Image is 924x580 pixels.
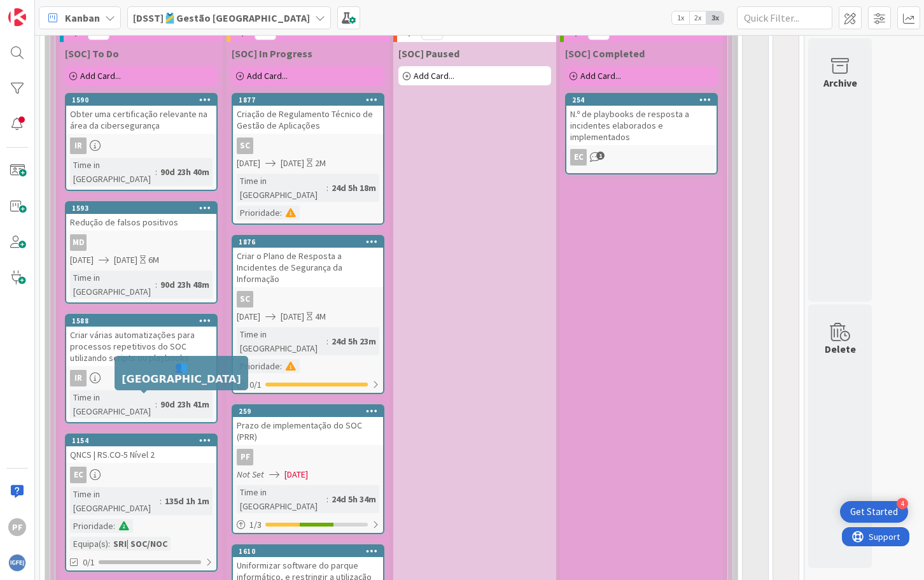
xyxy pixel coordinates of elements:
[155,165,157,179] span: :
[8,554,26,572] img: avatar
[66,315,216,366] div: 1588Criar várias automatizações para processos repetitivos do SOC utilizando scripts ou playbooks
[572,95,717,104] div: 254
[70,138,87,154] div: IR
[280,359,282,373] span: :
[157,278,213,292] div: 90d 23h 48m
[233,94,383,134] div: 1877Criação de Regulamento Técnico de Gestão de Aplicações
[247,70,288,81] span: Add Card...
[737,6,832,29] input: Quick Filter...
[233,94,383,106] div: 1877
[239,95,383,104] div: 1877
[414,70,454,81] span: Add Card...
[66,214,216,230] div: Redução de falsos positivos
[72,316,216,325] div: 1588
[155,397,157,411] span: :
[233,138,383,154] div: SC
[162,494,213,508] div: 135d 1h 1m
[70,271,155,299] div: Time in [GEOGRAPHIC_DATA]
[566,106,717,145] div: N.º de playbooks de resposta a incidentes elaborados e implementados
[237,327,326,355] div: Time in [GEOGRAPHIC_DATA]
[237,469,264,480] i: Not Set
[133,11,310,24] b: [DSST]🎽Gestão [GEOGRAPHIC_DATA]
[110,537,171,551] div: SRI| SOC/NOC
[565,93,718,174] a: 254N.º de playbooks de resposta a incidentes elaborados e implementadosEC
[80,70,121,81] span: Add Card...
[237,206,280,220] div: Prioridade
[237,291,253,308] div: SC
[232,404,384,534] a: 259Prazo de implementação do SOC (PRR)PFNot Set[DATE]Time in [GEOGRAPHIC_DATA]:24d 5h 34m1/3
[237,359,280,373] div: Prioridade
[280,206,282,220] span: :
[237,485,326,513] div: Time in [GEOGRAPHIC_DATA]
[233,106,383,134] div: Criação de Regulamento Técnico de Gestão de Aplicações
[570,149,587,166] div: EC
[284,468,308,481] span: [DATE]
[65,434,218,572] a: 1154QNCS | RS.CO-5 Nível 2ECTime in [GEOGRAPHIC_DATA]:135d 1h 1mPrioridade:Equipa(s):SRI| SOC/NOC0/1
[148,253,159,267] div: 6M
[66,327,216,366] div: Criar várias automatizações para processos repetitivos do SOC utilizando scripts ou playbooks
[72,95,216,104] div: 1590
[155,278,157,292] span: :
[232,47,312,60] span: [SOC] In Progress
[281,310,304,323] span: [DATE]
[66,467,216,483] div: EC
[70,519,113,533] div: Prioridade
[66,106,216,134] div: Obter uma certificação relevante na área da cibersegurança
[328,181,379,195] div: 24d 5h 18m
[70,467,87,483] div: EC
[239,237,383,246] div: 1876
[328,334,379,348] div: 24d 5h 23m
[83,556,95,569] span: 0/1
[233,517,383,533] div: 1/3
[566,94,717,145] div: 254N.º de playbooks de resposta a incidentes elaborados e implementados
[66,435,216,463] div: 1154QNCS | RS.CO-5 Nível 2
[850,506,898,518] div: Get Started
[233,236,383,287] div: 1876Criar o Plano de Resposta a Incidentes de Segurança da Informação
[8,8,26,26] img: Visit kanbanzone.com
[233,449,383,465] div: PF
[66,234,216,251] div: MD
[72,204,216,213] div: 1593
[233,417,383,445] div: Prazo de implementação do SOC (PRR)
[66,435,216,446] div: 1154
[232,93,384,225] a: 1877Criação de Regulamento Técnico de Gestão de AplicaçõesSC[DATE][DATE]2MTime in [GEOGRAPHIC_DAT...
[66,202,216,230] div: 1593Redução de falsos positivos
[596,152,605,160] span: 1
[565,47,645,60] span: [SOC] Completed
[72,436,216,445] div: 1154
[566,94,717,106] div: 254
[27,2,58,17] span: Support
[328,492,379,506] div: 24d 5h 34m
[120,361,243,385] h5: 👥 [GEOGRAPHIC_DATA]
[232,235,384,394] a: 1876Criar o Plano de Resposta a Incidentes de Segurança da InformaçãoSC[DATE][DATE]4MTime in [GEO...
[233,377,383,393] div: 0/1
[70,537,108,551] div: Equipa(s)
[237,310,260,323] span: [DATE]
[8,518,26,536] div: PF
[233,248,383,287] div: Criar o Plano de Resposta a Incidentes de Segurança da Informação
[233,236,383,248] div: 1876
[66,446,216,463] div: QNCS | RS.CO-5 Nível 2
[157,397,213,411] div: 90d 23h 41m
[66,315,216,327] div: 1588
[157,165,213,179] div: 90d 23h 40m
[326,181,328,195] span: :
[398,47,459,60] span: [SOC] Paused
[70,253,94,267] span: [DATE]
[70,234,87,251] div: MD
[237,138,253,154] div: SC
[66,202,216,214] div: 1593
[249,378,262,392] span: 0 / 1
[689,11,706,24] span: 2x
[239,407,383,416] div: 259
[566,149,717,166] div: EC
[114,253,137,267] span: [DATE]
[70,370,87,386] div: IR
[65,47,119,60] span: [SOC] To Do
[65,314,218,423] a: 1588Criar várias automatizações para processos repetitivos do SOC utilizando scripts ou playbooks...
[580,70,621,81] span: Add Card...
[108,537,110,551] span: :
[233,291,383,308] div: SC
[66,94,216,134] div: 1590Obter uma certificação relevante na área da cibersegurança
[70,487,160,515] div: Time in [GEOGRAPHIC_DATA]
